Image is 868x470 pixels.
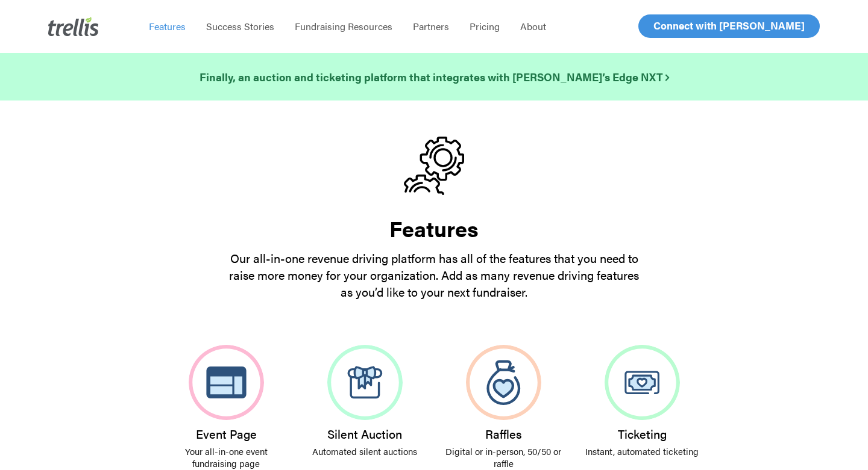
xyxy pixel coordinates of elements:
span: Connect with [PERSON_NAME] [653,18,805,32]
span: Features [149,19,186,33]
a: About [510,20,556,32]
a: Pricing [459,20,510,32]
strong: Finally, an auction and ticketing platform that integrates with [PERSON_NAME]’s Edge NXT [200,69,669,84]
span: Fundraising Resources [295,19,392,33]
h3: Raffles [442,427,564,441]
a: Fundraising Resources [285,20,403,32]
p: Your all-in-one event fundraising page [165,445,287,469]
h3: Event Page [165,427,287,441]
img: Trellis [48,17,99,36]
img: Ticketing [605,345,680,420]
p: Digital or in-person, 50/50 or raffle [442,445,564,469]
a: Partners [403,20,459,32]
span: Partners [413,19,449,33]
p: Our all-in-one revenue driving platform has all of the features that you need to raise more money... [223,250,645,300]
span: Success Stories [206,19,274,33]
a: Finally, an auction and ticketing platform that integrates with [PERSON_NAME]’s Edge NXT [200,69,669,85]
a: Success Stories [196,20,285,32]
strong: Features [389,212,479,244]
img: Silent Auction [327,345,403,420]
h3: Ticketing [581,427,703,441]
img: Event Page [189,345,264,420]
p: Instant, automated ticketing [581,445,703,457]
a: Features [139,20,196,32]
img: gears.svg [404,137,464,195]
img: Raffles [466,345,541,420]
span: About [520,19,546,33]
p: Automated silent auctions [304,445,426,457]
h3: Silent Auction [304,427,426,441]
a: Connect with [PERSON_NAME] [638,14,820,38]
span: Pricing [470,19,500,33]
